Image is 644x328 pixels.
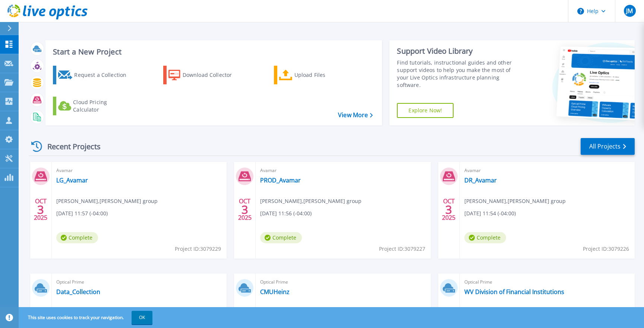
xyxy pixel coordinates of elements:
a: DR_Avamar [464,177,497,184]
div: OCT 2025 [34,196,48,223]
span: Project ID: 3079229 [175,245,221,253]
span: Complete [56,232,98,243]
div: Request a Collection [74,68,134,82]
span: Optical Prime [56,278,222,286]
span: Project ID: 3079226 [583,245,629,253]
a: CMUHeinz [260,288,290,296]
span: 3 [241,206,248,213]
span: Complete [260,232,302,243]
a: All Projects [581,138,635,155]
span: Project ID: 3079227 [379,245,425,253]
a: WV Division of Financial Institutions [464,288,564,296]
div: OCT 2025 [238,196,252,223]
a: LG_Avamar [56,177,88,184]
h3: Start a New Project [53,48,373,56]
span: [PERSON_NAME] , [PERSON_NAME] group [56,197,158,205]
span: [DATE] 11:56 (-04:00) [260,209,312,218]
span: This site uses cookies to track your navigation. [20,311,152,324]
span: [PERSON_NAME] , [PERSON_NAME] group [464,197,566,205]
a: Explore Now! [397,103,454,118]
span: Complete [464,232,506,243]
div: Support Video Library [397,46,521,56]
a: Request a Collection [53,66,136,84]
span: 3 [37,206,44,213]
a: Download Collector [163,66,246,84]
span: [DATE] 11:57 (-04:00) [56,209,108,218]
span: Avamar [260,166,426,175]
span: JM [626,8,633,14]
a: Data_Collection [56,288,100,296]
div: Upload Files [294,68,354,82]
span: [PERSON_NAME] , [PERSON_NAME] group [260,197,362,205]
span: 3 [445,206,452,213]
span: Optical Prime [464,278,630,286]
span: Avamar [464,166,630,175]
span: [DATE] 11:54 (-04:00) [464,209,516,218]
a: Cloud Pricing Calculator [53,97,136,115]
a: Upload Files [274,66,357,84]
span: Avamar [56,166,222,175]
button: OK [132,311,152,324]
div: Recent Projects [29,137,111,156]
a: View More [338,112,373,119]
div: Download Collector [183,68,242,82]
div: OCT 2025 [442,196,456,223]
div: Cloud Pricing Calculator [73,99,133,113]
div: Find tutorials, instructional guides and other support videos to help you make the most of your L... [397,59,521,89]
a: PROD_Avamar [260,177,301,184]
span: Optical Prime [260,278,426,286]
